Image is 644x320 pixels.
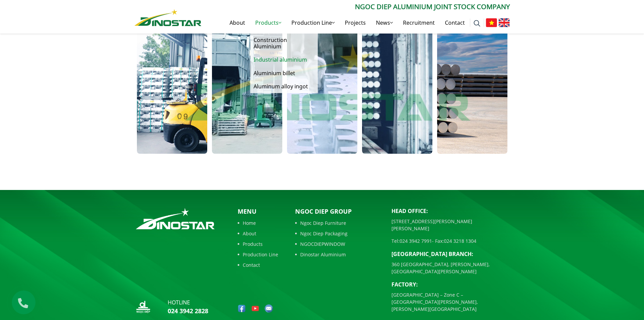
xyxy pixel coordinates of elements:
[295,230,381,237] a: Ngoc Diep Packaging
[168,307,208,315] a: 024 3942 2828
[499,18,510,27] img: English
[340,12,371,34] a: Projects
[295,207,381,216] p: Ngoc Diep Group
[391,250,510,258] p: [GEOGRAPHIC_DATA] BRANCH:
[391,261,510,275] p: 360 [GEOGRAPHIC_DATA], [PERSON_NAME], [GEOGRAPHIC_DATA][PERSON_NAME]
[250,34,318,53] a: Construction Aluminium
[391,237,510,244] p: Tel: - Fax:
[398,12,440,34] a: Recruitment
[250,53,318,66] a: Industrial aluminium
[168,298,208,306] p: hotline
[135,298,151,315] img: logo_nd_footer
[250,67,318,80] a: Aluminium billet
[238,261,278,269] a: Contact
[440,12,470,34] a: Contact
[238,230,278,237] a: About
[391,291,510,313] p: [GEOGRAPHIC_DATA] – Zone C – [GEOGRAPHIC_DATA][PERSON_NAME], [PERSON_NAME][GEOGRAPHIC_DATA]
[201,2,510,12] p: Ngoc Diep Aluminium Joint Stock Company
[238,207,278,216] p: Menu
[474,20,480,27] img: search
[135,207,216,231] img: logo_footer
[135,9,201,26] img: Nhôm Dinostar
[400,238,432,244] a: 024 3942 7991
[295,219,381,227] a: Ngoc Diep Furniture
[444,238,476,244] a: 024 3218 1304
[295,240,381,248] a: NGOCDIEPWINDOW
[238,251,278,258] a: Production Line
[391,218,510,232] p: [STREET_ADDRESS][PERSON_NAME][PERSON_NAME]
[238,240,278,248] a: Products
[295,251,381,258] a: Dinostar Aluminium
[486,18,497,27] img: Tiếng Việt
[250,12,286,34] a: Products
[391,280,510,289] p: Factory:
[238,219,278,227] a: Home
[371,12,398,34] a: News
[391,207,510,215] p: Head Office:
[250,80,318,93] a: Aluminum alloy ingot
[224,12,250,34] a: About
[286,12,340,34] a: Production Line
